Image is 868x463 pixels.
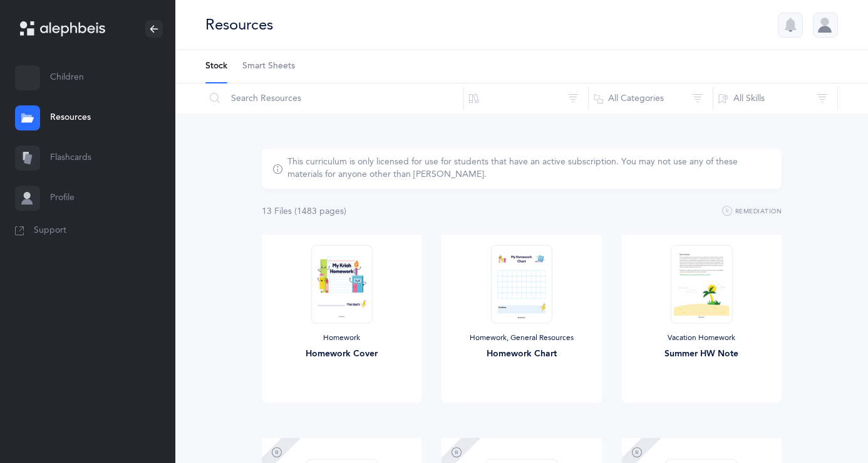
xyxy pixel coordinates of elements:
div: Homework, General Resources [452,333,591,343]
span: Smart Sheets [242,60,295,73]
div: Summer HW Note [632,348,772,361]
div: Homework Cover [272,348,411,361]
div: This curriculum is only licensed for use for students that have an active subscription. You may n... [287,156,771,181]
iframe: Drift Widget Chat Controller [805,400,853,448]
button: Remediation [722,204,782,219]
span: 13 File [262,206,292,216]
span: s [340,206,344,216]
div: Homework Chart [452,348,591,361]
span: (1483 page ) [294,206,346,216]
span: s [288,206,292,216]
div: Homework [272,333,411,343]
input: Search Resources [205,83,464,114]
img: Alternate_Summer_Note_thumbnail_1749564978.png [671,245,732,323]
div: Vacation Homework [632,333,772,343]
img: Homework-Cover-EN_thumbnail_1597602968.png [311,245,372,323]
span: Support [34,225,66,237]
button: All Skills [713,83,838,114]
button: All Categories [588,83,713,114]
div: Resources [205,14,273,35]
img: My_Homework_Chart_1_thumbnail_1716209946.png [491,245,552,323]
